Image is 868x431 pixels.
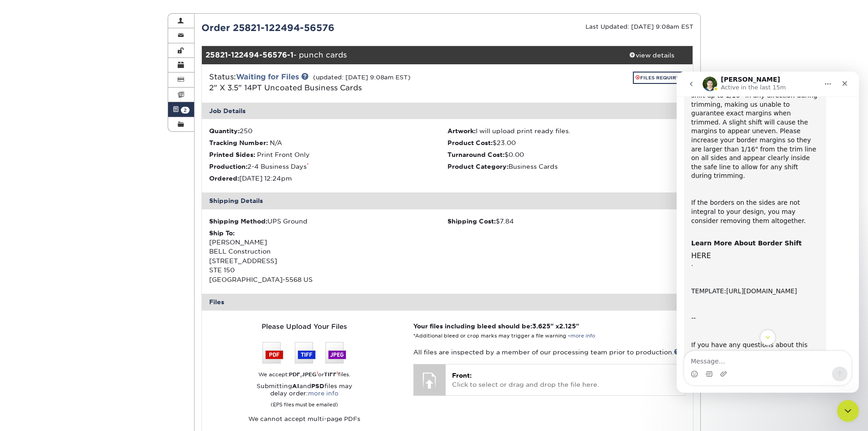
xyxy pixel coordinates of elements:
[205,51,293,59] strong: 25821-122494-56576-1
[447,138,686,147] li: $23.00
[209,175,239,182] strong: Ordered:
[447,151,504,158] strong: Turnaround Cost:
[29,299,36,306] button: Gif picker
[413,348,685,357] p: All files are inspected by a member of our processing team prior to production.
[181,107,190,114] span: 2
[15,188,142,197] div: .
[262,342,346,363] img: We accept: PSD, TIFF, or JPEG (JPG)
[302,371,317,378] strong: JPEG
[202,46,611,64] div: - punch cards
[586,23,693,30] small: Last Updated: [DATE] 9:08am EST
[209,83,362,92] a: 2" X 3.5" 14PT Uncoated Business Cards
[209,126,447,135] li: 250
[337,371,338,375] sup: 1
[209,151,255,158] strong: Printed Sides:
[257,151,310,158] span: Print Front Only
[202,103,693,119] div: Job Details
[313,74,411,81] small: (updated: [DATE] 9:08am EST)
[289,371,300,378] strong: PDF
[15,127,142,154] div: If the borders on the sides are not integral to your design, you may consider removing them altog...
[413,322,579,330] strong: Your files including bleed should be: " x "
[168,102,195,117] a: 2
[209,162,447,171] li: 2-4 Business Days
[209,228,447,284] div: [PERSON_NAME] BELL Construction [STREET_ADDRESS] STE 150 [GEOGRAPHIC_DATA]-5568 US
[209,218,267,225] strong: Shipping Method:
[271,397,338,408] small: (EPS files must be emailed)
[209,127,240,135] strong: Quantity:
[236,73,299,81] a: Waiting for Files
[209,371,400,379] div: We accept: , or files.
[447,162,686,171] li: Business Cards
[15,242,142,251] div: --
[15,168,125,175] b: Learn More About Border Shift
[209,139,268,146] strong: Tracking Number:
[292,383,299,389] strong: AI
[50,216,121,223] a: [URL][DOMAIN_NAME]
[209,163,247,170] strong: Production:
[413,333,595,339] small: *Additional bleed or crop marks may trigger a file warning –
[308,390,339,397] a: more info
[837,400,859,422] iframe: Intercom live chat
[270,139,282,146] span: N/A
[532,322,550,330] span: 3.625
[195,21,447,35] div: Order 25821-122494-56576
[209,229,235,237] strong: Ship To:
[202,294,693,310] div: Files
[447,126,686,135] li: I will upload print ready files.
[447,218,496,225] strong: Shipping Cost:
[202,72,529,93] div: Status:
[2,403,77,428] iframe: Google Customer Reviews
[15,215,142,224] div: TEMPLATE:
[311,383,324,389] strong: PSD
[570,333,595,339] a: more info
[43,299,51,306] button: Upload attachment
[633,72,686,84] a: FILES REQUIRED
[209,217,447,226] div: UPS Ground
[447,217,686,226] div: $7.84
[677,72,859,393] iframe: Intercom live chat
[202,192,693,209] div: Shipping Details
[15,180,34,188] a: HERE
[447,139,493,146] strong: Product Cost:
[611,51,693,60] div: view details
[8,280,175,295] textarea: Message…
[317,371,318,375] sup: 1
[447,150,686,159] li: $0.00
[447,127,476,135] strong: Artwork:
[209,322,400,332] div: Please Upload Your Files
[447,163,508,170] strong: Product Category:
[559,322,576,330] span: 2.125
[209,415,400,423] p: We cannot accept multi-page PDFs
[14,299,21,306] button: Emoji picker
[155,295,171,310] button: Send a message…
[452,371,678,389] p: Click to select or drag and drop the file here.
[83,258,99,274] button: Scroll to bottom
[324,371,337,378] strong: TIFF
[452,372,472,379] span: Front:
[611,46,693,64] a: view details
[209,174,447,183] li: [DATE] 12:24pm
[209,383,400,408] p: Submitting and files may delay order:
